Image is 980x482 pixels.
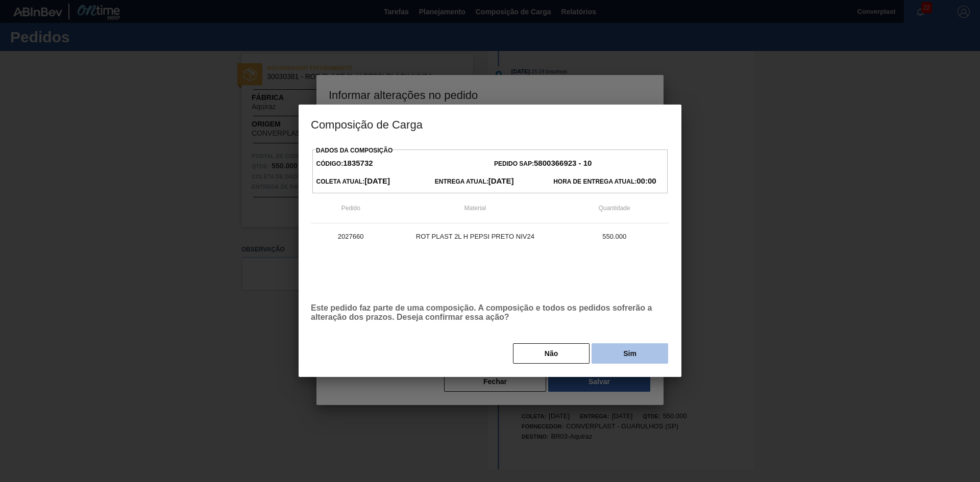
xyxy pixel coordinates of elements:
font: Composição de Carga [311,118,423,131]
font: Coleta Atual: [316,178,365,185]
font: Este pedido faz parte de uma composição. A composição e todos os pedidos sofrerão a alteração dos... [311,303,652,321]
font: Hora de Entrega Atual: [553,178,636,185]
font: 550.000 [602,233,626,240]
font: 1835732 [343,159,373,167]
font: 5800366923 - 10 [534,159,592,167]
font: Dados da Composição [316,147,393,154]
font: Sim [623,349,636,358]
font: Não [545,349,558,358]
button: Não [513,343,590,364]
button: Sim [592,343,668,364]
font: Quantidade [599,205,630,212]
font: Pedido SAP: [494,160,534,167]
font: Material [464,205,486,212]
font: 00:00 [636,176,656,185]
font: Entrega Atual: [435,178,488,185]
font: [DATE] [488,176,514,185]
font: ROT PLAST 2L H PEPSI PRETO NIV24 [416,233,534,240]
font: 2027660 [338,233,364,240]
font: [DATE] [364,176,390,185]
font: Pedido [341,205,360,212]
font: Código: [316,160,344,167]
